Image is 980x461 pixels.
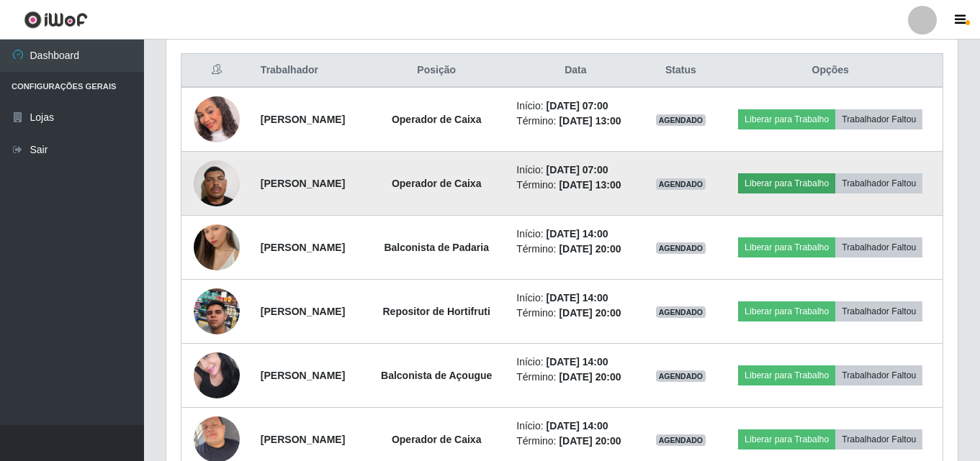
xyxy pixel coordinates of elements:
span: AGENDADO [656,434,706,446]
time: [DATE] 07:00 [547,100,608,111]
button: Trabalhador Faltou [835,429,922,449]
button: Liberar para Trabalho [738,237,835,257]
time: [DATE] 14:00 [547,228,608,239]
button: Liberar para Trabalho [738,109,835,129]
strong: [PERSON_NAME] [261,434,345,445]
strong: [PERSON_NAME] [261,306,345,317]
img: 1726843686104.jpeg [194,206,240,288]
th: Posição [365,54,508,88]
button: Trabalhador Faltou [835,173,922,193]
li: Término: [516,242,634,257]
time: [DATE] 14:00 [547,420,608,432]
time: [DATE] 07:00 [547,164,608,175]
strong: [PERSON_NAME] [261,114,345,125]
strong: Balconista de Açougue [381,370,492,381]
button: Liberar para Trabalho [738,365,835,385]
strong: Operador de Caixa [392,434,482,445]
span: AGENDADO [656,370,706,382]
th: Data [508,54,643,88]
button: Liberar para Trabalho [738,429,835,449]
li: Início: [516,227,634,242]
button: Trabalhador Faltou [835,109,922,129]
strong: [PERSON_NAME] [261,242,345,253]
button: Trabalhador Faltou [835,237,922,257]
li: Término: [516,114,634,129]
strong: Repositor de Hortifruti [383,306,490,317]
strong: [PERSON_NAME] [261,178,345,189]
strong: Balconista de Padaria [384,242,489,253]
span: AGENDADO [656,242,706,254]
li: Início: [516,99,634,114]
time: [DATE] 20:00 [559,435,621,447]
time: [DATE] 20:00 [559,307,621,319]
img: 1744328731304.jpeg [194,152,240,214]
time: [DATE] 14:00 [547,292,608,303]
th: Trabalhador [252,54,365,88]
time: [DATE] 20:00 [559,371,621,383]
button: Trabalhador Faltou [835,301,922,321]
th: Status [643,54,718,88]
li: Início: [516,355,634,370]
li: Término: [516,178,634,193]
li: Início: [516,419,634,434]
time: [DATE] 13:00 [559,115,621,127]
li: Término: [516,306,634,321]
button: Liberar para Trabalho [738,301,835,321]
li: Início: [516,291,634,306]
img: 1746197830896.jpeg [194,344,240,406]
time: [DATE] 13:00 [559,179,621,191]
button: Liberar para Trabalho [738,173,835,193]
time: [DATE] 14:00 [547,356,608,368]
time: [DATE] 20:00 [559,243,621,255]
button: Trabalhador Faltou [835,365,922,385]
li: Início: [516,163,634,178]
img: 1753296559045.jpeg [194,93,240,146]
strong: Operador de Caixa [392,114,482,125]
span: AGENDADO [656,114,706,126]
li: Término: [516,370,634,385]
img: CoreUI Logo [24,11,88,29]
span: AGENDADO [656,178,706,190]
strong: Operador de Caixa [392,178,482,189]
strong: [PERSON_NAME] [261,370,345,381]
img: 1758147536272.jpeg [194,270,240,352]
span: AGENDADO [656,306,706,318]
th: Opções [718,54,943,88]
li: Término: [516,434,634,449]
